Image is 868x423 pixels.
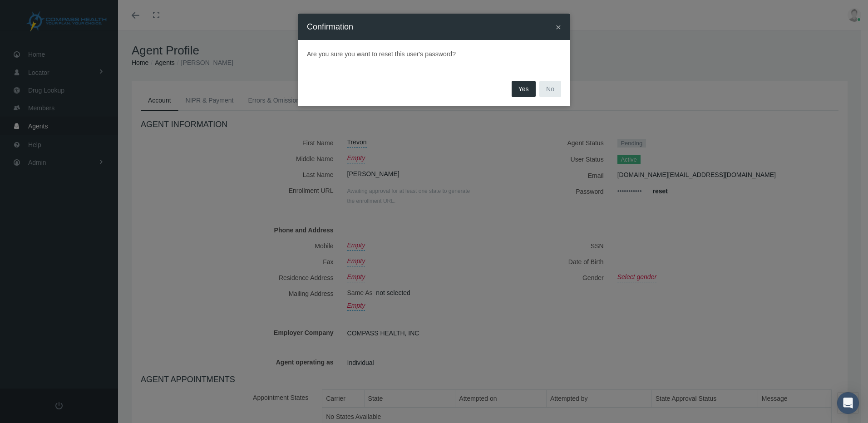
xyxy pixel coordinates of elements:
[298,40,570,78] div: Are you sure you want to reset this user's password?
[837,392,859,414] div: Open Intercom Messenger
[512,81,536,97] button: Yes
[539,81,561,97] button: No
[556,22,561,32] button: Close
[556,22,561,32] span: ×
[307,20,353,33] h4: Confirmation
